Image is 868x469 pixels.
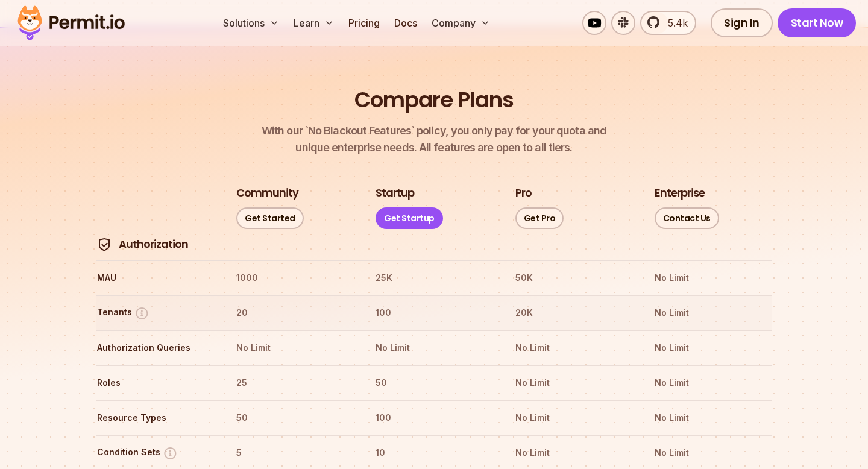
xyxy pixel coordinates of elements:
[236,303,353,323] th: 20
[236,268,353,288] th: 1000
[236,186,298,201] h3: Community
[376,186,414,201] h3: Startup
[515,303,632,323] th: 20K
[655,207,719,229] a: Contact Us
[236,338,353,357] th: No Limit
[655,186,705,201] h3: Enterprise
[515,207,564,229] a: Get Pro
[375,303,492,323] th: 100
[97,238,112,252] img: Authorization
[515,373,632,392] th: No Limit
[119,237,188,252] h4: Authorization
[218,11,284,35] button: Solutions
[375,268,492,288] th: 25K
[289,11,339,35] button: Learn
[515,338,632,357] th: No Limit
[515,443,632,462] th: No Limit
[97,306,149,321] button: Tenants
[354,85,514,115] h2: Compare Plans
[96,408,214,427] th: Resource Types
[344,11,385,35] a: Pricing
[661,16,688,30] span: 5.4k
[778,8,857,37] a: Start Now
[376,207,443,229] a: Get Startup
[96,373,214,392] th: Roles
[375,408,492,427] th: 100
[515,408,632,427] th: No Limit
[97,445,178,461] button: Condition Sets
[375,443,492,462] th: 10
[515,268,632,288] th: 50K
[654,268,772,288] th: No Limit
[236,443,353,462] th: 5
[262,122,606,139] span: With our `No Blackout Features` policy, you only pay for your quota and
[96,338,214,357] th: Authorization Queries
[236,373,353,392] th: 25
[654,338,772,357] th: No Limit
[375,338,492,357] th: No Limit
[375,373,492,392] th: 50
[427,11,495,35] button: Company
[654,443,772,462] th: No Limit
[654,373,772,392] th: No Limit
[236,207,304,229] a: Get Started
[711,8,773,37] a: Sign In
[12,2,130,43] img: Permit logo
[515,186,532,201] h3: Pro
[389,11,422,35] a: Docs
[640,11,696,35] a: 5.4k
[96,268,214,288] th: MAU
[262,122,606,156] p: unique enterprise needs. All features are open to all tiers.
[654,408,772,427] th: No Limit
[236,408,353,427] th: 50
[654,303,772,323] th: No Limit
